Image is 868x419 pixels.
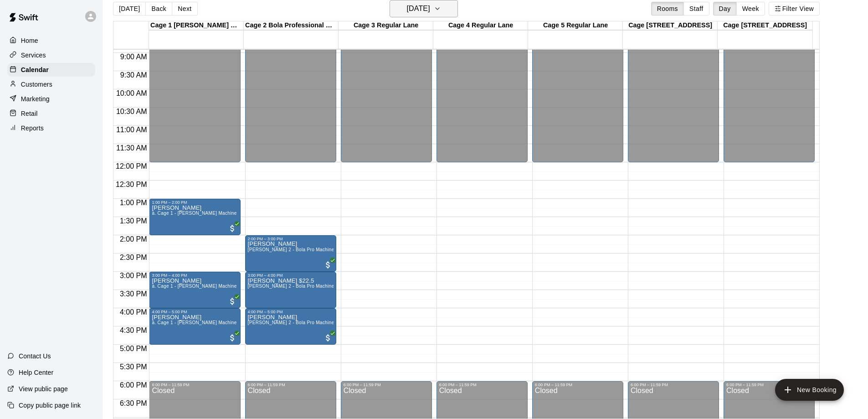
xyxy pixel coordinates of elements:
div: 1:00 PM – 2:00 PM [152,200,237,205]
a: Marketing [7,92,95,106]
div: Cage 3 Regular Lane [339,21,433,30]
span: 4:30 PM [118,326,149,334]
span: 3:00 PM [118,272,149,279]
span: 11:00 AM [114,126,149,134]
span: 4:00 PM [118,308,149,316]
div: 3:00 PM – 4:00 PM [152,273,237,278]
div: 4:00 PM – 5:00 PM [248,310,334,314]
a: Reports [7,121,95,135]
button: Staff [683,2,709,16]
p: Retail [21,109,38,118]
button: Filter View [769,2,820,16]
span: 10:00 AM [114,89,149,97]
span: [PERSON_NAME] 2 - Bola Pro Machine Lane [248,247,346,252]
span: 9:30 AM [118,71,149,79]
span: 1:00 PM [118,199,149,207]
p: Home [21,36,38,45]
div: 3:00 PM – 4:00 PM: Anthony Trollope $22.5 [245,272,336,308]
span: 12:30 PM [113,181,149,188]
div: 6:00 PM – 11:59 PM [535,383,621,387]
div: 4:00 PM – 5:00 PM: Stanley V J [149,308,240,345]
a: Services [7,48,95,62]
div: Cage 1 [PERSON_NAME] Machine [149,21,244,30]
div: Cage 5 Regular Lane [528,21,623,30]
span: All customers have paid [324,260,333,269]
div: 6:00 PM – 11:59 PM [248,383,334,387]
div: Cage [STREET_ADDRESS] [718,21,812,30]
span: 2:00 PM [118,235,149,243]
div: 4:00 PM – 5:00 PM: Ahmad You [245,308,336,345]
span: All customers have paid [324,333,333,342]
div: 2:00 PM – 3:00 PM: Peter Prospere [245,235,336,272]
div: 3:00 PM – 4:00 PM: Shinja Singh [149,272,240,308]
span: All customers have paid [228,333,237,342]
a: Home [7,34,95,47]
button: Week [736,2,765,16]
span: 6:30 PM [118,399,149,407]
span: 9:00 AM [118,53,149,61]
a: Calendar [7,63,95,77]
p: Reports [21,124,44,133]
div: 2:00 PM – 3:00 PM [248,237,334,241]
span: 6:00 PM [118,381,149,389]
p: Calendar [21,65,49,74]
span: 5:30 PM [118,363,149,371]
p: View public page [19,384,68,393]
a: Customers [7,78,95,91]
p: Services [21,51,46,60]
span: All customers have paid [228,224,237,233]
p: Copy public page link [19,401,81,410]
p: Contact Us [19,352,51,361]
p: Help Center [19,368,53,377]
button: Day [713,2,737,16]
div: Cage [STREET_ADDRESS] [623,21,718,30]
span: [PERSON_NAME] 2 - Bola Pro Machine Lane [248,284,346,289]
button: Back [145,2,172,16]
span: [PERSON_NAME] 2 - Bola Pro Machine Lane [248,320,346,325]
div: 6:00 PM – 11:59 PM [439,383,525,387]
button: Next [172,2,197,16]
span: 3:30 PM [118,290,149,298]
div: 6:00 PM – 11:59 PM [152,383,237,387]
div: 6:00 PM – 11:59 PM [631,383,716,387]
span: a. Cage 1 - [PERSON_NAME] Machine [152,284,236,289]
span: 1:30 PM [118,217,149,225]
a: Retail [7,107,95,120]
span: a. Cage 1 - [PERSON_NAME] Machine [152,320,236,325]
span: 10:30 AM [114,108,149,115]
p: Customers [21,80,52,89]
button: Rooms [651,2,684,16]
div: 4:00 PM – 5:00 PM [152,310,237,314]
p: Marketing [21,94,50,103]
span: a. Cage 1 - [PERSON_NAME] Machine [152,211,236,216]
div: 1:00 PM – 2:00 PM: ALI KHAN [149,199,240,235]
div: Cage 2 Bola Professional Machine [244,21,339,30]
h6: [DATE] [407,2,430,15]
span: 5:00 PM [118,345,149,352]
span: 11:30 AM [114,144,149,152]
button: add [775,379,844,401]
span: All customers have paid [228,297,237,306]
button: [DATE] [113,2,146,16]
div: Cage 4 Regular Lane [433,21,528,30]
div: 3:00 PM – 4:00 PM [248,273,334,278]
span: 2:30 PM [118,253,149,261]
div: 6:00 PM – 11:59 PM [726,383,812,387]
div: 6:00 PM – 11:59 PM [344,383,429,387]
span: 12:00 PM [113,162,149,170]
